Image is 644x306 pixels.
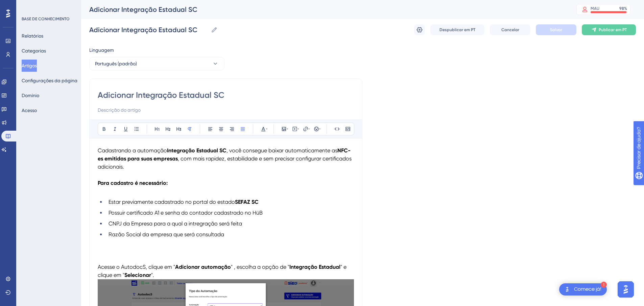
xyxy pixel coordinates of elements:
button: Domínio [22,89,39,102]
button: Despublicar em PT [430,24,484,35]
button: Publicar em PT [582,24,636,35]
font: Publicar em PT [599,27,627,32]
button: Artigos [22,60,37,72]
font: Precisar de ajuda? [16,3,58,8]
font: % [624,6,627,11]
button: Português (padrão) [89,57,224,70]
button: Cancelar [490,24,530,35]
font: MAU [591,6,599,11]
button: Categorias [22,45,46,57]
div: Abra a lista de verificação Comece!, módulos restantes: 1 [559,283,607,296]
font: Artigos [22,63,37,68]
button: Salvar [536,24,576,35]
font: Configurações da página [22,78,77,83]
span: Razão Social da empresa que será consultada [109,231,224,238]
font: Adicionar Integração Estadual SC [89,5,197,14]
font: BASE DE CONHECIMENTO [22,17,70,21]
font: Linguagem [89,47,114,53]
font: Salvar [550,27,562,32]
span: Cadastrando a automação [98,147,167,154]
span: Acesse o AutodocS, clique em " [98,264,175,270]
font: Despublicar em PT [439,27,475,32]
font: Cancelar [501,27,519,32]
font: Português (padrão) [95,61,137,66]
input: Título do artigo [98,90,354,101]
strong: Integração Estadual SC [167,147,226,154]
button: Acesso [22,104,37,116]
span: CNPJ da Empresa para a qual a intregração será feita [109,220,242,227]
button: Configurações da página [22,74,77,87]
font: Categorias [22,48,46,53]
font: Domínio [22,93,39,98]
iframe: Iniciador do Assistente de IA do UserGuiding [616,279,636,300]
img: imagem-do-lançador-texto-alternativo [563,285,571,293]
input: Descrição do artigo [98,106,354,114]
font: Comece já! [574,286,601,292]
span: " , escolha a opção de " [231,264,289,270]
strong: Integração Estadual [289,264,340,270]
span: , com mais rapidez, estabilidade e sem precisar configurar certificados adicionais. [98,155,353,170]
span: Possuir certificado A1 e senha do contador cadastrado no HüB [109,210,263,216]
strong: Para cadastro é necessário: [98,180,168,186]
span: , você consegue baixar automaticamente as [226,147,337,154]
button: Relatórios [22,30,43,42]
strong: SEFAZ SC [235,199,259,205]
span: ". [151,272,154,278]
span: Estar previamente cadastrado no portal do estado [109,199,235,205]
font: Relatórios [22,33,43,39]
strong: Adicionar automação [175,264,231,270]
input: Nome do artigo [89,25,208,35]
font: 1 [603,283,605,287]
font: Acesso [22,108,37,113]
strong: Selecionar [124,272,151,278]
font: 98 [619,6,624,11]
